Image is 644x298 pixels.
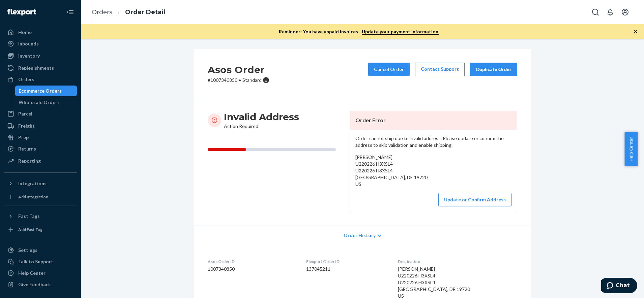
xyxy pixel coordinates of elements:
[18,247,37,254] div: Settings
[18,123,35,129] div: Freight
[239,77,241,83] span: •
[624,132,638,166] button: Help Center
[4,192,77,202] a: Add Integration
[19,99,60,106] div: Wholesale Orders
[4,74,77,85] a: Orders
[438,193,511,206] button: Update or Confirm Address
[476,66,511,73] div: Duplicate Order
[415,63,465,76] a: Contact Support
[18,29,32,36] div: Home
[601,278,637,295] iframe: Opens a widget where you can chat to one of our agents
[18,213,40,220] div: Fast Tags
[4,245,77,256] a: Settings
[18,110,32,117] div: Parcel
[92,8,112,16] a: Orders
[470,63,517,76] button: Duplicate Order
[4,63,77,73] a: Replenishments
[350,111,517,130] header: Order Error
[618,5,632,19] button: Open account menu
[398,259,517,264] dt: Destination
[306,259,387,264] dt: Flexport Order ID
[18,158,41,164] div: Reporting
[4,121,77,131] a: Freight
[4,156,77,166] a: Reporting
[18,65,54,71] div: Replenishments
[344,232,376,239] span: Order History
[19,88,62,94] div: Ecommerce Orders
[604,5,617,19] button: Open notifications
[306,266,387,272] dd: 137045211
[18,258,53,265] div: Talk to Support
[368,63,410,76] button: Cancel Order
[355,154,428,187] span: [PERSON_NAME] U220226 H3XSL4 U220226 H3XSL4 [GEOGRAPHIC_DATA], DE 19720 US
[18,40,39,47] div: Inbounds
[4,38,77,49] a: Inbounds
[355,135,511,148] p: Order cannot ship due to invalid address. Please update or confirm the address to skip validation...
[4,224,77,235] a: Add Fast Tag
[208,259,295,264] dt: Asos Order ID
[208,63,269,77] h2: Asos Order
[4,279,77,290] button: Give Feedback
[4,108,77,119] a: Parcel
[4,132,77,143] a: Prep
[224,111,299,130] div: Action Required
[4,27,77,38] a: Home
[362,29,439,35] a: Update your payment information.
[86,2,171,22] ol: breadcrumbs
[4,143,77,154] a: Returns
[18,194,48,200] div: Add Integration
[18,227,42,232] div: Add Fast Tag
[125,8,165,16] a: Order Detail
[18,76,34,83] div: Orders
[15,86,77,96] a: Ecommerce Orders
[18,53,40,59] div: Inventory
[4,211,77,222] button: Fast Tags
[7,9,36,15] img: Flexport logo
[63,5,77,19] button: Close Navigation
[4,268,77,278] a: Help Center
[224,111,299,123] h3: Invalid Address
[15,97,77,108] a: Wholesale Orders
[18,281,51,288] div: Give Feedback
[18,180,47,187] div: Integrations
[208,266,295,272] dd: 1007340850
[242,77,262,83] span: Standard
[18,134,29,141] div: Prep
[589,5,602,19] button: Open Search Box
[18,270,46,276] div: Help Center
[4,178,77,189] button: Integrations
[208,77,269,84] p: # 1007340850
[4,256,77,267] button: Talk to Support
[4,51,77,61] a: Inventory
[279,28,439,35] p: Reminder: You have unpaid invoices.
[18,145,36,152] div: Returns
